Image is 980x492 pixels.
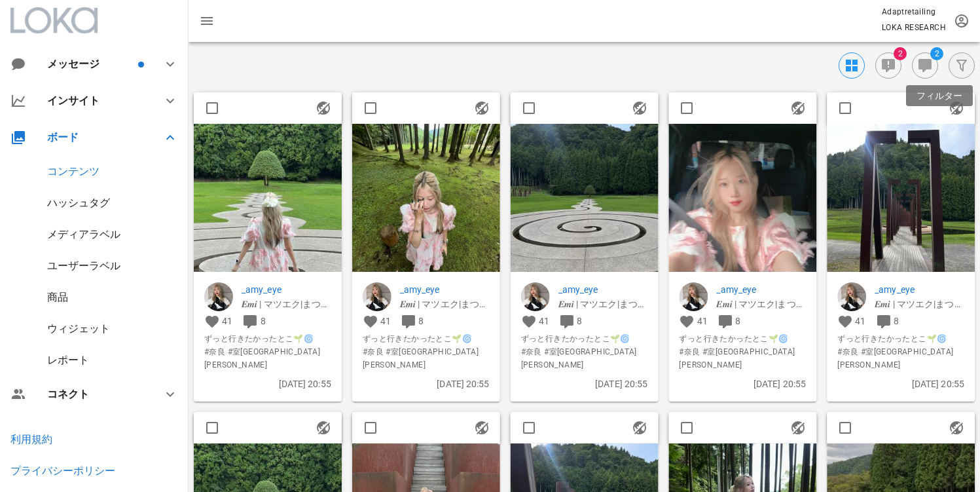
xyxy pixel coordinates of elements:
a: _amy_eye [400,282,490,297]
p: [DATE] 20:55 [521,377,648,391]
span: #奈良 #室[GEOGRAPHIC_DATA][PERSON_NAME] [204,345,331,371]
div: インサイト [47,94,147,107]
p: 𝑬𝒎𝒊 | マツエク|まつ毛パーマ|アイブロウ|美容|元町|三宮|神戸| eyelash artist [242,297,331,311]
span: ずっと行きたかったとこ🌱🌀 [679,332,806,345]
span: ずっと行きたかったとこ🌱🌀 [837,332,964,345]
a: ユーザーラベル [47,259,120,272]
span: #奈良 #室[GEOGRAPHIC_DATA][PERSON_NAME] [363,345,490,371]
span: 8 [418,316,424,326]
p: 𝑬𝒎𝒊 | マツエク|まつ毛パーマ|アイブロウ|美容|元町|三宮|神戸| eyelash artist [400,297,490,311]
img: _amy_eye [363,282,391,311]
p: 𝑬𝒎𝒊 | マツエク|まつ毛パーマ|アイブロウ|美容|元町|三宮|神戸| eyelash artist [558,297,648,311]
span: ずっと行きたかったとこ🌱🌀 [363,332,490,345]
p: [DATE] 20:55 [204,377,331,391]
p: 𝑬𝒎𝒊 | マツエク|まつ毛パーマ|アイブロウ|美容|元町|三宮|神戸| eyelash artist [875,297,964,311]
span: 41 [697,316,708,326]
a: 商品 [47,291,68,303]
p: [DATE] 20:55 [363,377,490,391]
img: 1484593559853834_17981984951876060_2360710341939581092_n.jpg [827,124,975,272]
a: _amy_eye [875,282,964,297]
div: ボード [47,131,147,143]
img: _amy_eye [837,282,866,311]
a: _amy_eye [716,282,806,297]
span: 8 [735,316,740,326]
span: ずっと行きたかったとこ🌱🌀 [204,332,331,345]
span: #奈良 #室[GEOGRAPHIC_DATA][PERSON_NAME] [837,345,964,371]
img: _amy_eye [679,282,708,311]
span: 8 [894,316,899,326]
img: _amy_eye [204,282,233,311]
span: 41 [539,316,549,326]
a: ウィジェット [47,322,110,335]
span: 8 [261,316,266,326]
img: 1484592560552786_17981984864876060_2781600593587412104_n.jpg [668,124,816,272]
p: Adaptretailing [882,5,946,18]
div: コネクト [47,388,147,400]
a: メディアラベル [47,228,120,240]
a: コンテンツ [47,165,100,178]
a: レポート [47,354,89,366]
span: バッジ [894,47,907,60]
span: #奈良 #室[GEOGRAPHIC_DATA][PERSON_NAME] [679,345,806,371]
span: 41 [222,316,232,326]
span: バッジ [930,47,943,60]
a: プライバシーポリシー [10,464,115,477]
p: [DATE] 20:55 [679,377,806,391]
span: ずっと行きたかったとこ🌱🌀 [521,332,648,345]
span: 41 [855,316,865,326]
img: _amy_eye [521,282,550,311]
a: _amy_eye [558,282,648,297]
a: 利用規約 [10,433,52,445]
a: _amy_eye [242,282,331,297]
span: #奈良 #室[GEOGRAPHIC_DATA][PERSON_NAME] [521,345,648,371]
p: 𝑬𝒎𝒊 | マツエク|まつ毛パーマ|アイブロウ|美容|元町|三宮|神戸| eyelash artist [716,297,806,311]
img: 1484590560078744_17981984813876060_773564424572537035_n.jpg [352,124,500,272]
span: 41 [380,316,391,326]
img: 1484591560453603_17981984852876060_2377172800123640721_n.jpg [511,124,659,272]
p: [DATE] 20:55 [837,377,964,391]
div: メッセージ [47,58,136,70]
span: バッジ [138,62,144,67]
img: 1484589561487519_17981984801876060_5354943424706349585_n.jpg [194,124,342,272]
span: 8 [577,316,582,326]
p: LOKA RESEARCH [882,21,946,34]
a: ハッシュタグ [47,197,110,209]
